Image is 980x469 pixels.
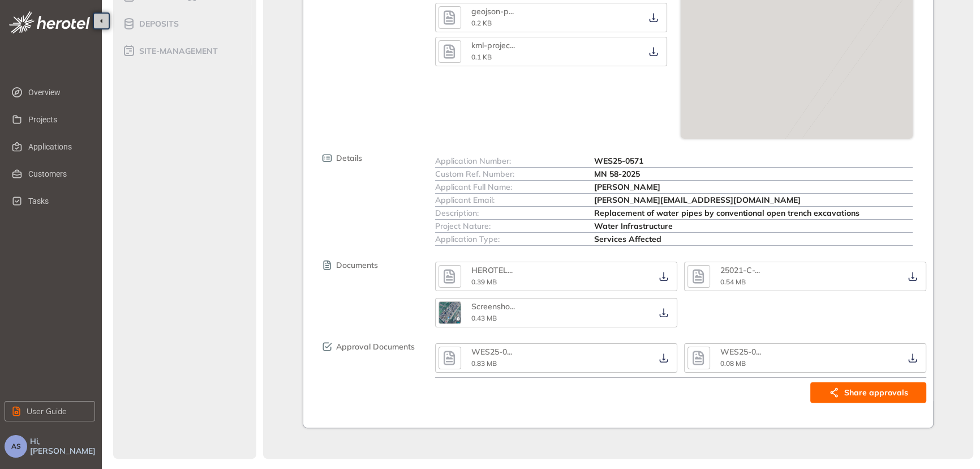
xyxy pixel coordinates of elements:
img: logo [9,11,90,33]
span: 0.43 MB [471,314,497,322]
span: ... [507,347,512,357]
span: ... [755,265,760,275]
span: site-management [136,46,218,56]
span: ... [510,301,515,312]
div: HEROTEL Way Leave Application Letter Water Pipe Replacement Noordhoek. Velddrift.pdf [471,266,517,275]
span: 0.39 MB [471,278,497,286]
span: 25021-C- [720,265,755,275]
span: Overview [28,81,86,104]
span: 0.08 MB [720,359,746,368]
span: User Guide [27,405,67,417]
div: WES25-0571--letter.pdf [471,347,517,357]
span: 0.54 MB [720,278,746,286]
div: 25021-C-004-01 (Water Pipe Replacements - Veldrif Noordhoek).pdf [720,266,766,275]
span: Approval Documents [336,342,415,352]
span: Project Nature: [435,221,491,231]
span: [PERSON_NAME] [594,182,660,192]
span: geojson-p [471,6,509,16]
span: WES25-0 [471,347,507,357]
div: WES25-0571--map.pdf [720,347,766,357]
div: geojson-project-2e341551-317a-4734-8183-0d82270e0f01.geojson [471,7,517,16]
span: Application Number: [435,156,511,166]
button: AS [5,435,27,458]
span: ... [508,265,513,275]
span: 0.1 KB [471,53,492,61]
span: Tasks [28,190,86,212]
span: Customers [28,163,86,185]
span: HEROTEL [471,265,508,275]
span: 0.83 MB [471,359,497,368]
span: Application Type: [435,234,500,244]
span: [PERSON_NAME][EMAIL_ADDRESS][DOMAIN_NAME] [594,195,801,205]
span: AS [11,442,21,450]
span: Replacement of water pipes by conventional open trench excavations [594,208,859,218]
span: Description: [435,208,479,218]
span: ... [509,6,514,16]
button: Share approvals [810,382,926,403]
span: Projects [28,108,86,131]
span: Documents [336,261,378,270]
span: Screensho [471,301,510,312]
span: kml-projec [471,40,510,50]
span: Share approvals [844,386,908,399]
div: kml-project-fab89bfe-1322-40ad-96d3-34a596894c40.kml [471,41,517,50]
span: WES25-0571 [594,156,643,166]
span: Details [336,154,362,163]
span: ... [510,40,515,50]
span: Water Infrastructure [594,221,673,231]
span: MN 58-2025 [594,169,640,179]
span: 0.2 KB [471,19,492,27]
button: User Guide [5,401,95,421]
span: Deposits [136,19,179,29]
div: Screenshot_20250813_103431_Maps.jpg [471,302,517,312]
span: Applicant Full Name: [435,182,512,192]
span: Hi, [PERSON_NAME] [30,437,97,456]
span: Applications [28,135,86,158]
span: Applicant Email: [435,195,495,205]
span: ... [756,347,761,357]
span: WES25-0 [720,347,756,357]
span: Services Affected [594,234,661,244]
span: Custom Ref. Number: [435,169,514,179]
